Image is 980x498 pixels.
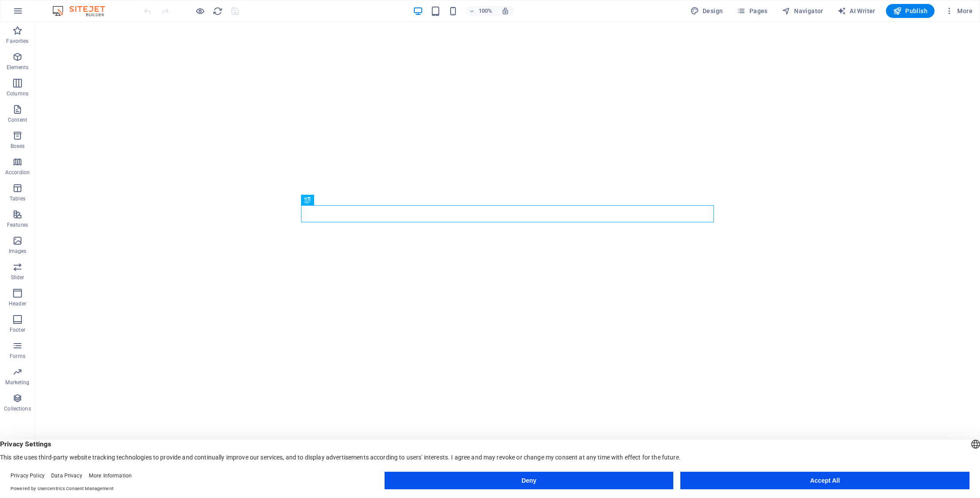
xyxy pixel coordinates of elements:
[4,405,31,412] p: Collections
[687,4,727,18] div: Design (Ctrl+Alt+Y)
[6,38,28,45] p: Favorites
[50,6,116,16] img: Editor Logo
[893,7,927,15] span: Publish
[941,4,976,18] button: More
[834,4,879,18] button: AI Writer
[737,7,767,15] span: Pages
[8,116,27,123] p: Content
[10,326,25,333] p: Footer
[501,7,509,15] i: On resize automatically adjust zoom level to fit chosen device.
[782,7,823,15] span: Navigator
[11,274,24,281] p: Slider
[10,143,25,150] p: Boxes
[7,221,28,228] p: Features
[212,6,223,16] button: reload
[7,64,29,71] p: Elements
[465,6,497,16] button: 100%
[7,90,28,97] p: Columns
[687,4,727,18] button: Design
[5,379,29,386] p: Marketing
[10,353,25,360] p: Forms
[9,248,27,255] p: Images
[945,7,973,15] span: More
[837,7,875,15] span: AI Writer
[5,169,30,176] p: Accordion
[10,195,25,202] p: Tables
[9,300,26,307] p: Header
[886,4,934,18] button: Publish
[195,6,205,16] button: Click here to leave preview mode and continue editing
[778,4,827,18] button: Navigator
[479,6,493,16] h6: 100%
[690,7,723,15] span: Design
[733,4,771,18] button: Pages
[213,6,223,16] i: Reload page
